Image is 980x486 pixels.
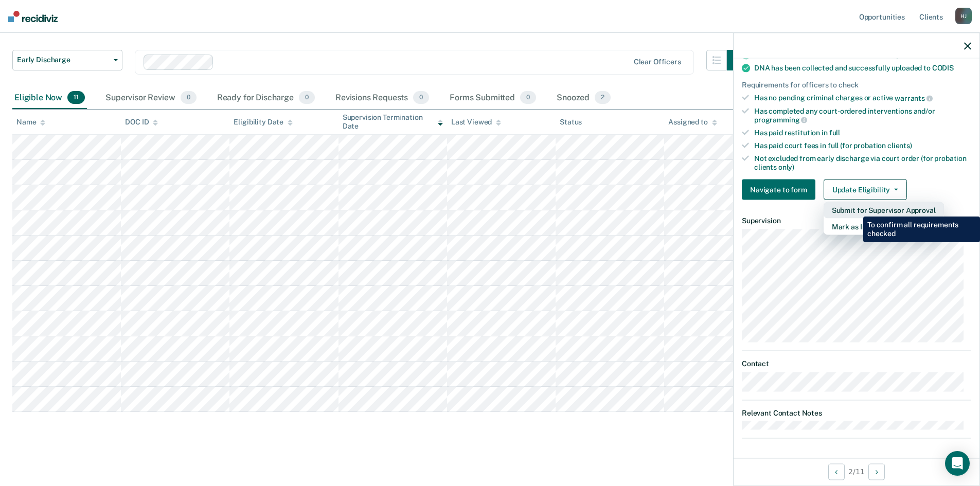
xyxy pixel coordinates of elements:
[955,8,972,24] div: H J
[828,463,845,480] button: Previous Opportunity
[125,118,158,127] div: DOC ID
[778,163,794,171] span: only)
[668,118,717,127] div: Assigned to
[103,87,199,110] div: Supervisor Review
[824,219,944,235] button: Mark as Ineligible
[754,116,807,124] span: programming
[181,91,197,104] span: 0
[932,64,954,72] span: CODIS
[343,113,443,131] div: Supervision Termination Date
[754,106,971,124] div: Has completed any court-ordered interventions and/or
[918,51,943,59] span: months
[12,87,87,110] div: Eligible Now
[754,154,971,171] div: Not excluded from early discharge via court order (for probation clients
[742,81,971,89] div: Requirements for officers to check
[742,217,971,225] dt: Supervision
[520,91,536,104] span: 0
[829,129,840,137] span: full
[734,458,979,485] div: 2 / 11
[16,118,45,127] div: Name
[8,11,58,22] img: Recidiviz
[634,58,681,66] div: Clear officers
[595,91,611,104] span: 2
[742,179,815,200] button: Navigate to form
[67,91,85,104] span: 11
[234,118,293,127] div: Eligibility Date
[742,179,819,200] a: Navigate to form link
[754,94,971,103] div: Has no pending criminal charges or active
[742,359,971,368] dt: Contact
[895,94,933,102] span: warrants
[413,91,429,104] span: 0
[17,56,110,64] span: Early Discharge
[887,141,912,150] span: clients)
[824,179,907,200] button: Update Eligibility
[299,91,315,104] span: 0
[945,451,970,476] div: Open Intercom Messenger
[555,87,613,110] div: Snoozed
[868,463,885,480] button: Next Opportunity
[754,64,971,73] div: DNA has been collected and successfully uploaded to
[742,408,971,417] dt: Relevant Contact Notes
[754,129,971,137] div: Has paid restitution in
[824,202,944,219] button: Submit for Supervisor Approval
[333,87,431,110] div: Revisions Requests
[448,87,538,110] div: Forms Submitted
[560,118,582,127] div: Status
[754,141,971,150] div: Has paid court fees in full (for probation
[215,87,317,110] div: Ready for Discharge
[451,118,501,127] div: Last Viewed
